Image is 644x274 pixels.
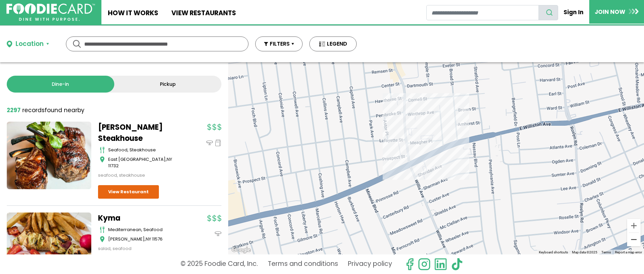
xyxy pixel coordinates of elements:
[539,5,558,20] button: search
[108,147,183,153] div: seafood, steakhouse
[255,36,303,51] button: FILTERS
[98,213,183,224] a: Kyma
[100,156,105,163] img: map_icon.svg
[268,258,338,271] a: Terms and conditions
[146,236,151,242] span: NY
[108,156,166,163] span: East [GEOGRAPHIC_DATA]
[7,106,85,115] div: found nearby
[309,36,357,51] button: LEGEND
[230,246,252,254] a: Open this area in Google Maps (opens a new window)
[539,250,568,255] button: Keyboard shortcuts
[7,106,21,114] strong: 2297
[627,233,641,246] button: Zoom out
[572,250,597,254] span: Map data ©2025
[426,5,539,20] input: restaurant search
[181,258,258,271] p: © 2025 Foodie Card, Inc.
[215,140,221,146] img: pickup_icon.svg
[108,163,119,169] span: 11732
[100,147,105,153] img: cutlery_icon.svg
[403,258,416,271] svg: check us out on facebook
[100,236,105,243] img: map_icon.svg
[7,76,114,93] a: Dine-in
[114,76,222,93] a: Pickup
[451,258,463,271] img: tiktok.svg
[22,106,45,114] span: records
[100,226,105,233] img: cutlery_icon.svg
[6,3,95,21] img: FoodieCard; Eat, Drink, Save, Donate
[558,5,589,20] a: Sign In
[98,185,159,199] a: View Restaurant
[98,122,183,144] a: [PERSON_NAME] Steakhouse
[16,39,44,49] div: Location
[434,258,447,271] img: linkedin.svg
[601,250,611,254] a: Terms
[206,140,213,146] img: dinein_icon.svg
[7,39,49,49] button: Location
[215,230,221,237] img: dinein_icon.svg
[615,250,642,254] a: Report a map error
[108,236,145,242] span: [PERSON_NAME]
[108,156,183,169] div: ,
[627,219,641,232] button: Zoom in
[348,258,392,271] a: Privacy policy
[108,236,183,243] div: ,
[98,245,183,252] div: salad, seafood
[152,236,163,242] span: 11576
[167,156,172,163] span: NY
[108,226,183,233] div: mediterranean, seafood
[230,246,252,254] img: Google
[98,172,183,179] div: seafood, steakhouse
